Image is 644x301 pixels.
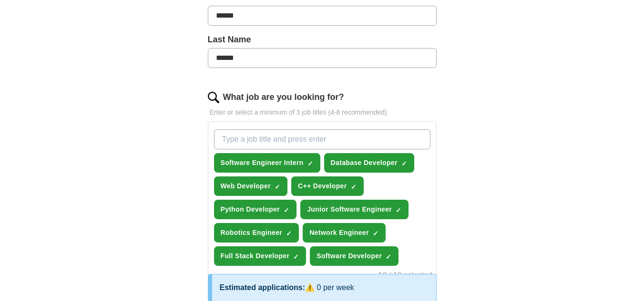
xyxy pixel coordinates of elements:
span: Database Developer [331,158,398,168]
span: ✓ [396,206,401,214]
button: Network Engineer✓ [303,223,386,243]
button: Web Developer✓ [214,176,287,196]
label: Last Name [208,33,437,46]
button: Junior Software Engineer✓ [300,200,409,219]
span: ✓ [293,253,299,261]
span: Full Stack Developer [221,251,290,261]
span: Web Developer [221,181,271,191]
div: 10 / 10 selected [378,270,432,283]
span: ✓ [307,160,313,167]
p: Enter or select a minimum of 3 job titles (4-8 recommended) [208,107,437,117]
span: Network Engineer [309,228,369,238]
span: Estimated applications: [220,283,306,291]
button: Deselect all [214,272,254,283]
button: C++ Developer✓ [291,176,364,196]
span: ⚠️ 0 per week [305,283,354,291]
input: Type a job title and press enter [214,129,430,149]
span: ✓ [373,230,378,237]
span: Robotics Engineer [221,228,283,238]
img: search.png [208,92,219,103]
span: ✓ [386,253,391,261]
span: C++ Developer [298,181,347,191]
button: Database Developer✓ [324,153,414,173]
span: ✓ [275,183,280,191]
span: ✓ [286,230,292,237]
span: ✓ [401,160,407,167]
button: Software Developer✓ [310,246,399,266]
span: Software Engineer Intern [221,158,304,168]
span: ✓ [284,206,289,214]
span: ✓ [351,183,357,191]
span: Python Developer [221,204,280,214]
button: Software Engineer Intern✓ [214,153,320,173]
button: Python Developer✓ [214,200,297,219]
button: Full Stack Developer✓ [214,246,307,266]
span: Junior Software Engineer [307,204,392,214]
label: What job are you looking for? [223,91,344,104]
button: Robotics Engineer✓ [214,223,299,243]
span: Software Developer [317,251,382,261]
